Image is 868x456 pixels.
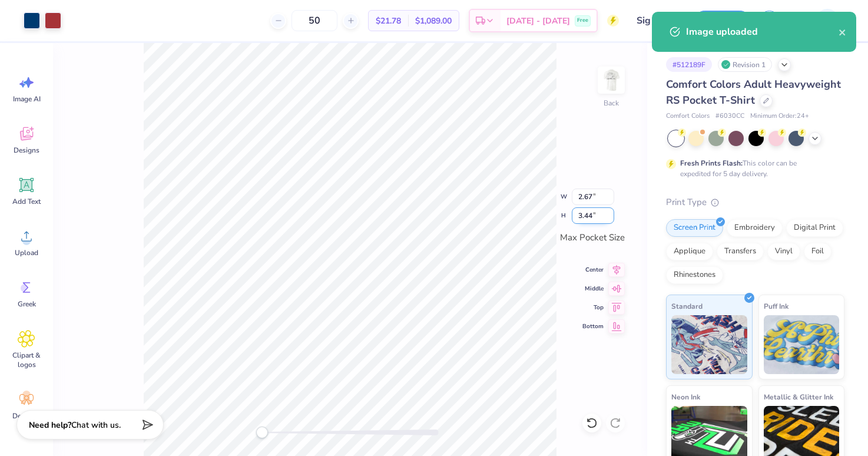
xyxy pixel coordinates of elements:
[680,158,825,179] div: This color can be expedited for 5 day delivery.
[415,15,452,27] span: $1,089.00
[628,9,685,32] input: Untitled Design
[15,248,38,257] span: Upload
[666,196,844,209] div: Print Type
[804,243,831,260] div: Foil
[577,16,588,25] span: Free
[14,146,39,155] span: Designs
[680,158,743,168] strong: Fresh Prints Flash:
[582,303,604,312] span: Top
[291,10,337,31] input: – –
[666,111,710,121] span: Comfort Colors
[686,25,839,39] div: Image uploaded
[582,265,604,275] span: Center
[599,68,623,92] img: Back
[764,315,840,374] img: Puff Ink
[666,243,713,260] div: Applique
[13,94,41,104] span: Image AI
[12,197,41,206] span: Add Text
[764,300,789,312] span: Puff Ink
[666,266,723,284] div: Rhinestones
[794,9,844,32] a: VV
[604,98,619,108] div: Back
[671,315,747,374] img: Standard
[764,391,833,403] span: Metallic & Glitter Ink
[671,300,703,312] span: Standard
[666,57,712,72] div: # 512189F
[786,219,843,237] div: Digital Print
[839,25,847,39] button: close
[750,111,809,121] span: Minimum Order: 24 +
[727,219,783,237] div: Embroidery
[71,419,121,431] span: Chat with us.
[582,322,604,331] span: Bottom
[376,15,401,27] span: $21.78
[582,284,604,293] span: Middle
[715,111,744,121] span: # 6030CC
[816,9,839,32] img: Via Villanueva
[29,419,71,431] strong: Need help?
[671,391,700,403] span: Neon Ink
[18,299,36,309] span: Greek
[12,411,41,421] span: Decorate
[767,243,800,260] div: Vinyl
[666,77,841,107] span: Comfort Colors Adult Heavyweight RS Pocket T-Shirt
[256,427,268,438] div: Accessibility label
[717,243,764,260] div: Transfers
[7,351,46,369] span: Clipart & logos
[506,15,570,27] span: [DATE] - [DATE]
[718,57,772,72] div: Revision 1
[666,219,723,237] div: Screen Print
